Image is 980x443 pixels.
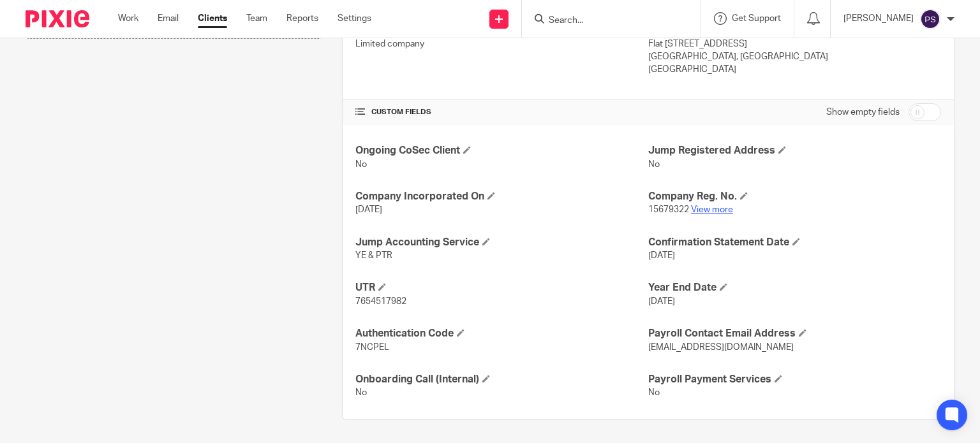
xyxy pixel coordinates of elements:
[355,107,648,117] h4: CUSTOM FIELDS
[920,9,940,29] img: svg%3E
[355,38,648,50] p: Limited company
[648,190,941,203] h4: Company Reg. No.
[648,50,941,63] p: [GEOGRAPHIC_DATA], [GEOGRAPHIC_DATA]
[26,10,89,27] img: Pixie
[691,205,733,214] a: View more
[648,281,941,294] h4: Year End Date
[648,236,941,249] h4: Confirmation Statement Date
[732,14,781,23] span: Get Support
[648,327,941,340] h4: Payroll Contact Email Address
[355,343,389,352] span: 7NCPEL
[355,144,648,157] h4: Ongoing CoSec Client
[355,281,648,294] h4: UTR
[355,160,367,169] span: No
[338,12,371,25] a: Settings
[355,388,367,397] span: No
[286,12,318,25] a: Reports
[826,106,900,119] label: Show empty fields
[355,251,392,260] span: YE & PTR
[355,297,406,306] span: 7654517982
[355,205,382,214] span: [DATE]
[648,251,675,260] span: [DATE]
[158,12,179,25] a: Email
[648,343,794,352] span: [EMAIL_ADDRESS][DOMAIN_NAME]
[648,388,660,397] span: No
[118,12,138,25] a: Work
[355,190,648,203] h4: Company Incorporated On
[843,12,914,25] p: [PERSON_NAME]
[648,373,941,386] h4: Payroll Payment Services
[648,205,689,214] span: 15679322
[246,12,267,25] a: Team
[547,15,662,27] input: Search
[198,12,227,25] a: Clients
[355,373,648,386] h4: Onboarding Call (Internal)
[648,63,941,76] p: [GEOGRAPHIC_DATA]
[355,236,648,249] h4: Jump Accounting Service
[648,297,675,306] span: [DATE]
[648,144,941,157] h4: Jump Registered Address
[648,38,941,50] p: Flat [STREET_ADDRESS]
[648,160,660,169] span: No
[355,327,648,340] h4: Authentication Code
